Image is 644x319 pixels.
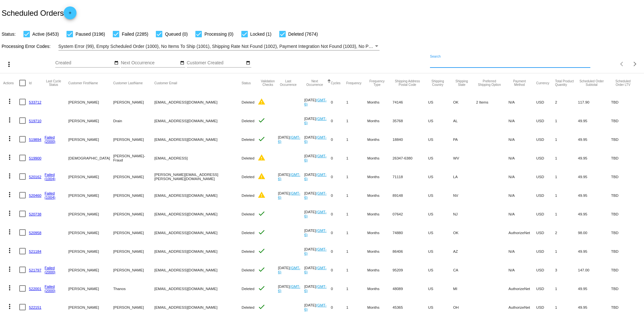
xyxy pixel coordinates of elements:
[29,81,31,85] button: Change sorting for Id
[246,60,250,66] mat-icon: date_range
[578,242,611,260] mat-cell: 49.95
[346,149,367,167] mat-cell: 1
[428,205,453,223] mat-cell: US
[278,79,299,87] button: Change sorting for LastOccurrenceUtc
[393,130,428,149] mat-cell: 18840
[304,284,326,293] a: (GMT-6)
[154,260,242,279] mat-cell: [EMAIL_ADDRESS][DOMAIN_NAME]
[346,130,367,149] mat-cell: 1
[32,30,59,38] span: Active (6453)
[304,223,331,242] mat-cell: [DATE]
[508,167,536,186] mat-cell: N/A
[555,73,578,93] mat-header-cell: Total Product Quantity
[113,279,154,298] mat-cell: Thanos
[346,81,362,85] button: Change sorting for Frequency
[555,111,578,130] mat-cell: 1
[346,93,367,111] mat-cell: 1
[45,177,56,181] a: (1004)
[476,93,508,111] mat-cell: 2 Items
[29,231,41,235] a: 520958
[367,279,393,298] mat-cell: Months
[428,167,453,186] mat-cell: US
[428,149,453,167] mat-cell: US
[536,130,555,149] mat-cell: USD
[29,268,41,272] a: 521797
[304,135,326,143] a: (GMT-6)
[393,205,428,223] mat-cell: 07642
[304,116,326,125] a: (GMT-6)
[578,205,611,223] mat-cell: 49.95
[304,149,331,167] mat-cell: [DATE]
[68,279,113,298] mat-cell: [PERSON_NAME]
[6,172,13,180] mat-icon: more_vert
[428,186,453,205] mat-cell: US
[29,249,41,253] a: 521184
[68,223,113,242] mat-cell: [PERSON_NAME]
[536,205,555,223] mat-cell: USD
[367,130,393,149] mat-cell: Months
[331,81,341,85] button: Change sorting for Cycles
[6,153,13,161] mat-icon: more_vert
[304,167,331,186] mat-cell: [DATE]
[453,223,476,242] mat-cell: OK
[428,298,453,316] mat-cell: US
[258,228,265,236] mat-icon: check
[122,30,148,38] span: Failed (2285)
[367,298,393,316] mat-cell: Months
[555,279,578,298] mat-cell: 1
[611,242,640,260] mat-cell: TBD
[242,137,255,141] span: Deleted
[331,149,346,167] mat-cell: 0
[68,186,113,205] mat-cell: [PERSON_NAME]
[611,186,640,205] mat-cell: TBD
[578,149,611,167] mat-cell: 49.95
[367,167,393,186] mat-cell: Months
[536,167,555,186] mat-cell: USD
[2,44,51,49] span: Processing Error Codes:
[45,79,63,87] button: Change sorting for LastProcessingCycleId
[453,279,476,298] mat-cell: MI
[304,303,326,311] a: (GMT-6)
[346,298,367,316] mat-cell: 1
[367,242,393,260] mat-cell: Months
[154,130,242,149] mat-cell: [EMAIL_ADDRESS][DOMAIN_NAME]
[29,212,41,216] a: 520738
[346,242,367,260] mat-cell: 1
[45,172,55,177] a: Failed
[536,260,555,279] mat-cell: USD
[393,298,428,316] mat-cell: 45365
[242,231,255,235] span: Deleted
[393,167,428,186] mat-cell: 71118
[29,119,41,123] a: 519710
[346,111,367,130] mat-cell: 1
[68,260,113,279] mat-cell: [PERSON_NAME]
[258,191,265,199] mat-icon: warning
[393,279,428,298] mat-cell: 48089
[113,260,154,279] mat-cell: [PERSON_NAME]
[453,205,476,223] mat-cell: NJ
[367,111,393,130] mat-cell: Months
[611,79,635,87] button: Change sorting for LifetimeValue
[68,81,98,85] button: Change sorting for CustomerFirstName
[367,223,393,242] mat-cell: Months
[29,305,41,309] a: 522151
[331,279,346,298] mat-cell: 0
[258,154,265,161] mat-icon: warning
[6,97,13,105] mat-icon: more_vert
[6,191,13,198] mat-icon: more_vert
[165,30,188,38] span: Queued (0)
[121,60,179,66] input: Next Occurrence
[346,260,367,279] mat-cell: 1
[453,93,476,111] mat-cell: OK
[578,93,611,111] mat-cell: 117.90
[258,247,265,255] mat-icon: check
[367,260,393,279] mat-cell: Months
[45,266,55,270] a: Failed
[45,284,55,288] a: Failed
[616,58,629,70] button: Previous page
[304,298,331,316] mat-cell: [DATE]
[536,93,555,111] mat-cell: USD
[304,130,331,149] mat-cell: [DATE]
[29,287,41,291] a: 522001
[278,260,304,279] mat-cell: [DATE]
